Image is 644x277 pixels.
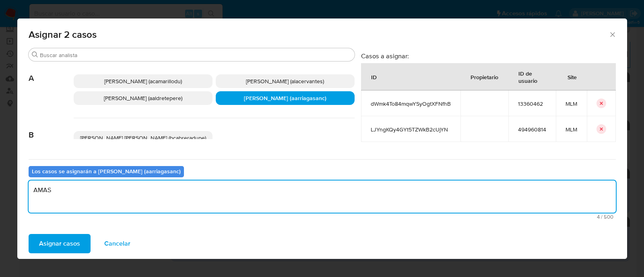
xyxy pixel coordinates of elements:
[74,131,213,145] div: [PERSON_NAME] [PERSON_NAME] (bcabreradupe)
[29,30,609,39] span: Asignar 2 casos
[39,235,80,252] span: Asignar casos
[244,94,326,102] span: [PERSON_NAME] (aarriagasanc)
[31,214,613,220] span: Máximo 500 caracteres
[566,100,577,107] span: MLM
[216,74,355,88] div: [PERSON_NAME] (alacervantes)
[566,126,577,133] span: MLM
[509,64,555,90] div: ID de usuario
[80,134,206,142] span: [PERSON_NAME] [PERSON_NAME] (bcabreradupe)
[609,31,616,38] button: Cerrar ventana
[104,235,130,252] span: Cancelar
[94,234,141,253] button: Cancelar
[371,100,451,107] span: dWmk4To84mqwYSyOgtXFNfhB
[17,18,627,259] div: assign-modal
[29,234,91,253] button: Asignar casos
[29,118,74,140] span: B
[40,51,351,59] input: Buscar analista
[361,67,386,86] div: ID
[461,67,508,86] div: Propietario
[518,126,546,133] span: 494960814
[32,167,181,175] b: Los casos se asignarán a [PERSON_NAME] (aarriagasanc)
[74,91,213,105] div: [PERSON_NAME] (aaldretepere)
[104,77,182,85] span: [PERSON_NAME] (acamarillodu)
[558,67,586,86] div: Site
[597,98,606,108] button: icon-button
[216,91,355,105] div: [PERSON_NAME] (aarriagasanc)
[29,62,74,83] span: A
[74,74,213,88] div: [PERSON_NAME] (acamarillodu)
[246,77,324,85] span: [PERSON_NAME] (alacervantes)
[32,51,38,58] button: Buscar
[597,124,606,134] button: icon-button
[371,126,451,133] span: LJYngKQy4GYt5TZWkB2cUjYN
[361,52,616,60] h3: Casos a asignar:
[104,94,182,102] span: [PERSON_NAME] (aaldretepere)
[518,100,546,107] span: 13360462
[29,181,616,213] textarea: AMAS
